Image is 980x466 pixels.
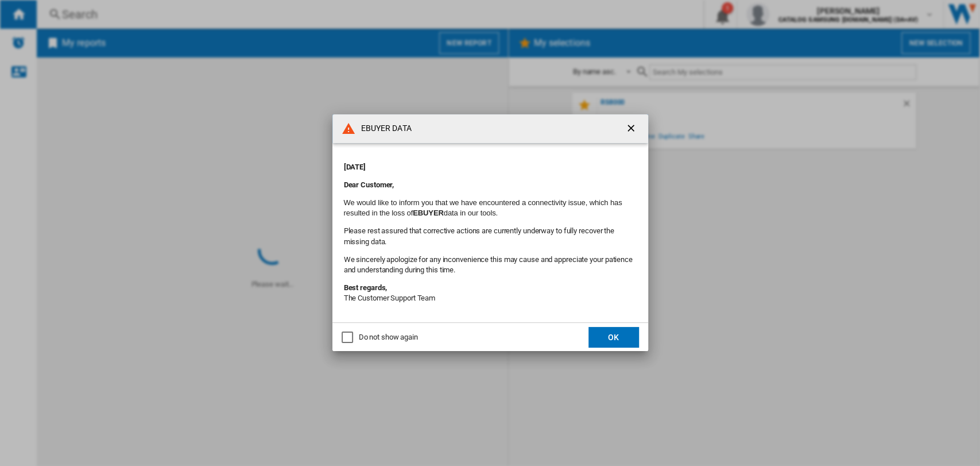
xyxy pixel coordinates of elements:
[359,332,418,342] div: Do not show again
[344,283,388,292] strong: Best regards,
[625,122,639,136] ng-md-icon: getI18NText('BUTTONS.CLOSE_DIALOG')
[344,163,366,171] strong: [DATE]
[355,123,412,134] h4: EBUYER DATA
[621,117,644,140] button: getI18NText('BUTTONS.CLOSE_DIALOG')
[588,327,639,348] button: OK
[344,226,637,247] p: Please rest assured that corrective actions are currently underway to fully recover the missing d...
[413,209,444,217] b: EBUYER
[342,332,418,343] md-checkbox: Do not show again
[444,209,498,217] font: data in our tools.
[344,283,637,303] p: The Customer Support Team
[344,198,622,217] font: We would like to inform you that we have encountered a connectivity issue, which has resulted in ...
[344,255,637,275] p: We sincerely apologize for any inconvenience this may cause and appreciate your patience and unde...
[344,180,394,189] strong: Dear Customer,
